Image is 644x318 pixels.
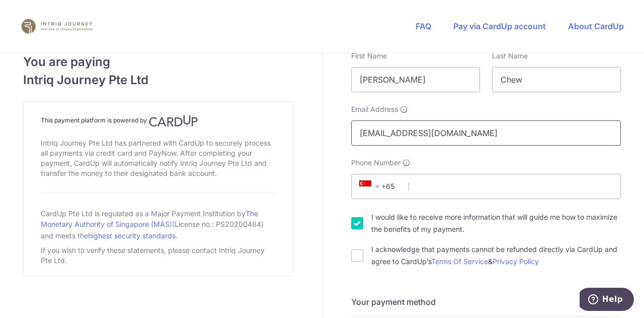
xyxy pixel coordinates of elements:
[351,120,621,146] input: Email address
[351,51,387,61] label: First Name
[431,257,488,266] a: Terms Of Service
[41,205,275,243] div: CardUp Pte Ltd is regulated as a Major Payment Institution by (License no.: PS20200484) and meets...
[493,257,539,266] a: Privacy Policy
[41,136,275,180] div: Intriq Journey Pte Ltd has partnered with CardUp to securely process all payments via credit card...
[23,53,293,71] span: You are paying
[41,115,275,127] h4: This payment platform is powered by
[371,211,621,235] label: I would like to receive more information that will guide me how to maximize the benefits of my pa...
[351,104,398,114] span: Email Address
[416,21,431,31] a: FAQ
[356,180,401,193] span: +65
[492,67,621,92] input: Last name
[23,71,293,89] span: Intriq Journey Pte Ltd
[41,243,275,268] div: If you wish to verify these statements, please contact Intriq Journey Pte Ltd.
[453,21,546,31] a: Pay via CardUp account
[580,288,634,313] iframe: Opens a widget where you can find more information
[492,51,528,61] label: Last Name
[359,180,383,193] span: +65
[351,158,400,168] span: Phone Number
[88,231,176,240] a: highest security standards
[351,296,621,308] h5: Your payment method
[371,243,621,268] label: I acknowledge that payments cannot be refunded directly via CardUp and agree to CardUp’s &
[568,21,624,31] a: About CardUp
[149,115,198,127] img: CardUp
[351,67,480,92] input: First name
